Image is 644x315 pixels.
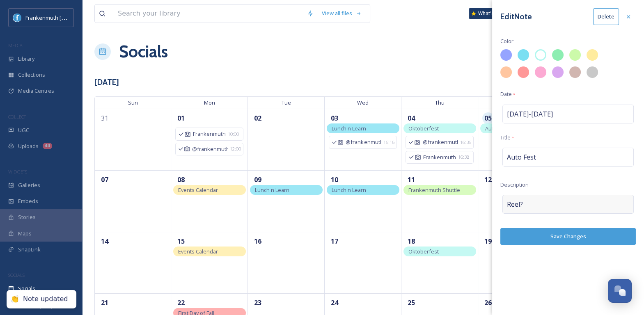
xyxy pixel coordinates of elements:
span: Title [500,134,514,142]
span: Lunch n Learn [255,186,289,194]
span: 12:00 [230,146,241,153]
span: Fri [478,96,555,109]
span: Sun [94,96,171,109]
span: Uploads [18,142,39,150]
span: [DATE] - [DATE] [507,109,553,119]
span: Galleries [18,181,40,189]
span: 16 [252,235,264,247]
span: Auto Fest [485,125,508,132]
span: Date [500,90,515,98]
span: 16:38 [458,154,469,161]
span: 16:16 [383,139,394,146]
span: WIDGETS [8,169,27,175]
button: Save Changes [500,228,636,245]
div: #8DEEB2 [552,49,564,61]
span: Description [500,181,529,189]
span: Thu [401,96,478,109]
div: #D1B6B0 [569,66,581,78]
span: 23 [252,297,264,308]
div: #FF9898 [518,66,529,78]
span: 26 [482,297,494,308]
span: Collections [18,71,45,79]
span: Embeds [18,197,38,205]
span: 24 [329,297,340,308]
span: 14 [99,235,110,247]
span: Tue [248,96,325,109]
span: 15 [175,235,187,247]
span: Lunch n Learn [332,125,366,132]
span: 03 [329,112,340,124]
div: #96A4FF [500,49,512,61]
span: Events Calendar [178,186,218,194]
span: 08 [175,174,187,185]
span: 18 [406,235,417,247]
div: #FFEC9F [587,49,598,61]
span: Frankenmuth Shuttle [408,186,460,194]
input: Search your library [114,5,303,23]
span: @frankenmuth [346,138,381,146]
div: Note updated [23,295,68,304]
span: @frankenmuth [422,138,458,146]
span: SnapLink [18,246,41,253]
a: Socials [119,39,168,64]
a: What's New [469,8,510,19]
span: Frankenmuth [423,153,456,161]
div: #D9A8F0 [552,66,564,78]
span: Lunch n Learn [332,186,366,194]
div: #FCAAD3 [535,66,546,78]
span: 25 [406,297,417,308]
span: 04 [406,112,417,124]
span: Auto Fest [507,152,536,162]
span: COLLECT [8,114,26,120]
span: 21 [99,297,110,308]
span: @frankenmuth [192,145,228,153]
a: View all files [318,5,366,21]
span: 11 [406,174,417,185]
div: #FFC6A0 [500,66,512,78]
button: Delete [593,8,619,25]
img: Social%20Media%20PFP%202025.jpg [13,14,21,22]
div: #CCFAAA [569,49,581,61]
h3: Edit Note [500,11,532,23]
span: Frankenmuth [US_STATE] [25,14,87,21]
span: Socials [18,285,35,292]
span: 01 [175,112,187,124]
span: SOCIALS [8,272,25,278]
span: 07 [99,174,110,185]
span: Reel? [507,199,523,209]
span: 17 [329,235,340,247]
span: 10 [329,174,340,185]
span: UGC [18,126,29,134]
span: Events Calendar [178,248,218,255]
span: 16:36 [460,139,471,146]
span: Wed [325,96,401,109]
span: 22 [175,297,187,308]
span: Library [18,55,34,63]
span: Mon [171,96,248,109]
span: 12 [482,174,494,185]
h3: [DATE] [94,76,119,88]
span: MEDIA [8,42,23,48]
span: 05 [482,112,494,124]
div: 44 [43,143,52,149]
span: 09 [252,174,264,185]
span: 02 [252,112,264,124]
span: Color [500,37,513,45]
div: 👏 [11,295,19,304]
span: 31 [99,112,110,124]
div: #B2F7EF [535,49,546,61]
span: Stories [18,213,36,221]
span: Oktoberfest [408,125,439,132]
span: Maps [18,230,32,237]
span: 19 [482,235,494,247]
span: 10:00 [228,131,239,138]
button: Open Chat [608,279,632,303]
div: #7BDFF2 [518,49,529,61]
span: Oktoberfest [408,248,439,255]
span: Frankenmuth [193,130,226,138]
span: Media Centres [18,87,54,95]
div: #C9C9C9 [587,66,598,78]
